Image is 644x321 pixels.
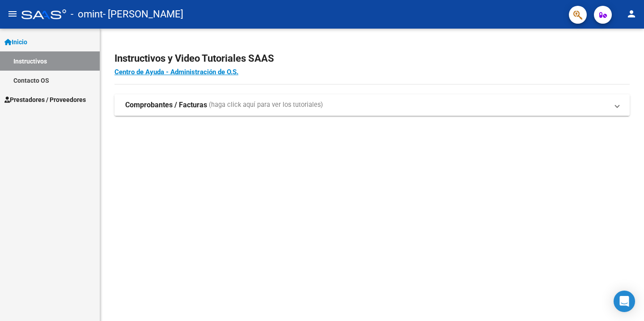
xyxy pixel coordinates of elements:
[209,100,323,110] span: (haga click aquí para ver los tutoriales)
[4,95,86,105] span: Prestadores / Proveedores
[114,50,630,67] h2: Instructivos y Video Tutoriales SAAS
[7,8,18,19] mat-icon: menu
[614,291,635,312] div: Open Intercom Messenger
[71,4,103,24] span: - omint
[114,94,630,116] mat-expansion-panel-header: Comprobantes / Facturas (haga click aquí para ver los tutoriales)
[114,68,238,76] a: Centro de Ayuda - Administración de O.S.
[4,37,27,47] span: Inicio
[103,4,183,24] span: - [PERSON_NAME]
[626,8,637,19] mat-icon: person
[125,100,207,110] strong: Comprobantes / Facturas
